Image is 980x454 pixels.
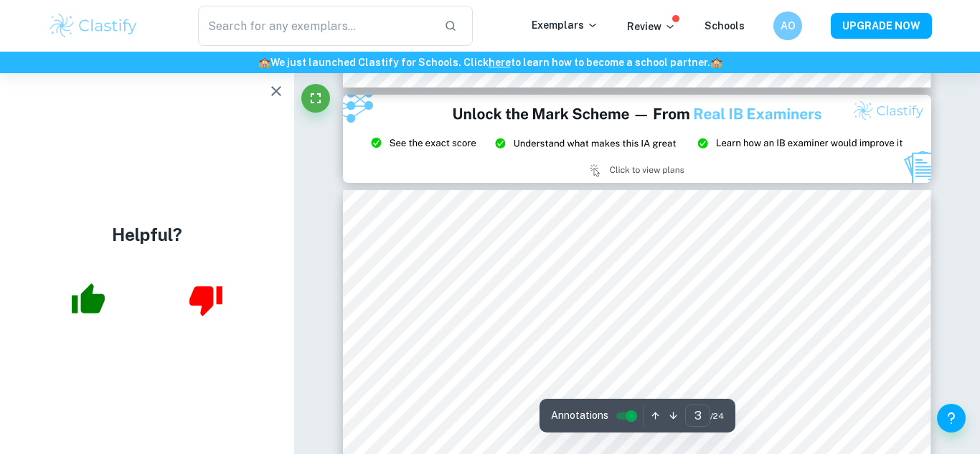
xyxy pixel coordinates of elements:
[343,95,931,183] img: Ad
[773,11,802,40] button: AO
[112,222,182,247] h4: Helpful?
[48,11,139,40] img: Clastify logo
[710,410,724,422] span: / 24
[489,57,511,68] a: here
[627,19,676,34] p: Review
[532,17,598,33] p: Exemplars
[937,404,966,432] button: Help and Feedback
[3,55,977,70] h6: We just launched Clastify for Schools. Click to learn how to become a school partner.
[551,408,608,423] span: Annotations
[258,57,270,68] span: 🏫
[198,6,433,46] input: Search for any exemplars...
[301,84,330,113] button: Fullscreen
[710,57,722,68] span: 🏫
[831,13,932,39] button: UPGRADE NOW
[780,18,796,34] h6: AO
[705,20,745,32] a: Schools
